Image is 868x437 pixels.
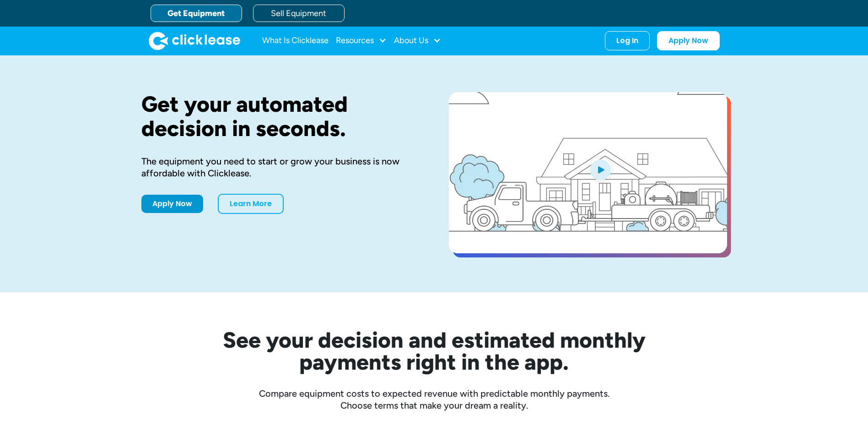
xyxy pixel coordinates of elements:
[141,92,420,141] h1: Get your automated decision in seconds.
[616,36,638,45] div: Log In
[141,388,727,411] div: Compare equipment costs to expected revenue with predictable monthly payments. Choose terms that ...
[253,5,345,22] a: Sell Equipment
[151,5,242,22] a: Get Equipment
[449,92,727,253] a: open lightbox
[262,32,329,50] a: What Is Clicklease
[141,155,420,179] div: The equipment you need to start or grow your business is now affordable with Clicklease.
[178,329,690,373] h2: See your decision and estimated monthly payments right in the app.
[657,31,720,50] a: Apply Now
[588,157,613,182] img: Blue play button logo on a light blue circular background
[141,195,203,213] a: Apply Now
[218,194,284,214] a: Learn More
[394,32,441,50] div: About Us
[149,32,240,50] a: home
[149,32,240,50] img: Clicklease logo
[336,32,387,50] div: Resources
